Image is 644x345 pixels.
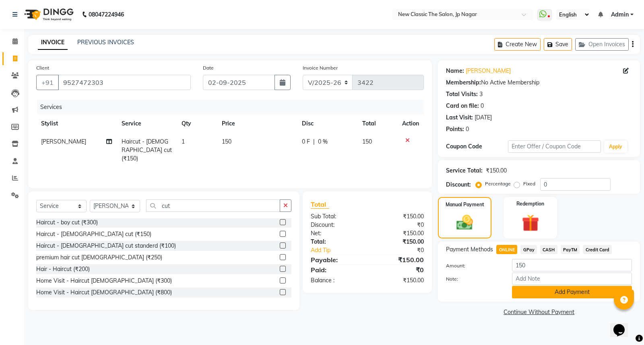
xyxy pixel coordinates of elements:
[36,64,49,72] label: Client
[446,181,471,189] div: Discount:
[305,212,367,221] div: Sub Total:
[297,115,357,133] th: Disc
[222,138,231,145] span: 150
[611,10,629,19] span: Admin
[305,221,367,229] div: Discount:
[485,180,511,187] label: Percentage
[523,180,535,187] label: Fixed
[303,64,338,72] label: Invoice Number
[496,245,517,254] span: ONLINE
[446,201,484,208] label: Manual Payment
[305,229,367,238] div: Net:
[36,115,117,133] th: Stylist
[561,245,580,254] span: PayTM
[21,3,76,26] img: logo
[36,218,98,227] div: Haircut - boy cut (₹300)
[305,265,367,275] div: Paid:
[217,115,297,133] th: Price
[440,262,506,269] label: Amount:
[440,308,638,316] a: Continue Without Payment
[446,78,481,87] div: Membership:
[583,245,612,254] span: Credit Card
[36,277,172,285] div: Home Visit - Haircut [DEMOGRAPHIC_DATA] (₹300)
[446,113,473,122] div: Last Visit:
[610,313,636,337] iframe: chat widget
[512,273,632,285] input: Add Note
[305,255,367,265] div: Payable:
[58,75,191,90] input: Search by Name/Mobile/Email/Code
[36,253,162,262] div: premium hair cut [DEMOGRAPHIC_DATA] (₹250)
[481,102,484,110] div: 0
[466,125,469,133] div: 0
[397,115,424,133] th: Action
[36,265,90,273] div: Hair - Haircut (₹200)
[36,288,172,297] div: Home Visit - Haircut [DEMOGRAPHIC_DATA] (₹800)
[36,242,176,250] div: Haircut - [DEMOGRAPHIC_DATA] cut standerd (₹100)
[446,245,493,254] span: Payment Methods
[37,100,430,115] div: Services
[475,113,492,122] div: [DATE]
[451,213,478,232] img: _cash.svg
[38,35,68,50] a: INVOICE
[182,138,185,145] span: 1
[89,3,124,26] b: 08047224946
[540,245,557,254] span: CASH
[516,200,544,207] label: Redemption
[446,142,508,151] div: Coupon Code
[446,67,464,75] div: Name:
[77,39,134,46] a: PREVIOUS INVOICES
[479,90,483,99] div: 3
[508,140,601,153] input: Enter Offer / Coupon Code
[512,286,632,298] button: Add Payment
[604,141,627,153] button: Apply
[122,138,172,162] span: Haircut - [DEMOGRAPHIC_DATA] cut (₹150)
[367,238,430,246] div: ₹150.00
[41,138,86,145] span: [PERSON_NAME]
[36,230,151,238] div: Haircut - [DEMOGRAPHIC_DATA] cut (₹150)
[512,259,632,271] input: Amount
[446,90,478,99] div: Total Visits:
[305,238,367,246] div: Total:
[311,200,329,209] span: Total
[367,221,430,229] div: ₹0
[367,276,430,285] div: ₹150.00
[520,245,537,254] span: GPay
[177,115,217,133] th: Qty
[575,38,629,51] button: Open Invoices
[305,246,378,255] a: Add Tip
[117,115,177,133] th: Service
[486,166,507,175] div: ₹150.00
[313,138,315,146] span: |
[362,138,372,145] span: 150
[203,64,214,72] label: Date
[516,212,545,234] img: _gift.svg
[446,125,464,133] div: Points:
[367,229,430,238] div: ₹150.00
[544,38,572,51] button: Save
[367,265,430,275] div: ₹0
[446,166,483,175] div: Service Total:
[494,38,541,51] button: Create New
[357,115,398,133] th: Total
[367,255,430,265] div: ₹150.00
[367,212,430,221] div: ₹150.00
[36,75,59,90] button: +91
[440,275,506,283] label: Note:
[446,78,632,87] div: No Active Membership
[466,67,511,75] a: [PERSON_NAME]
[305,276,367,285] div: Balance :
[446,102,479,110] div: Card on file:
[378,246,430,255] div: ₹0
[318,138,328,146] span: 0 %
[146,199,280,212] input: Search or Scan
[302,138,310,146] span: 0 F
